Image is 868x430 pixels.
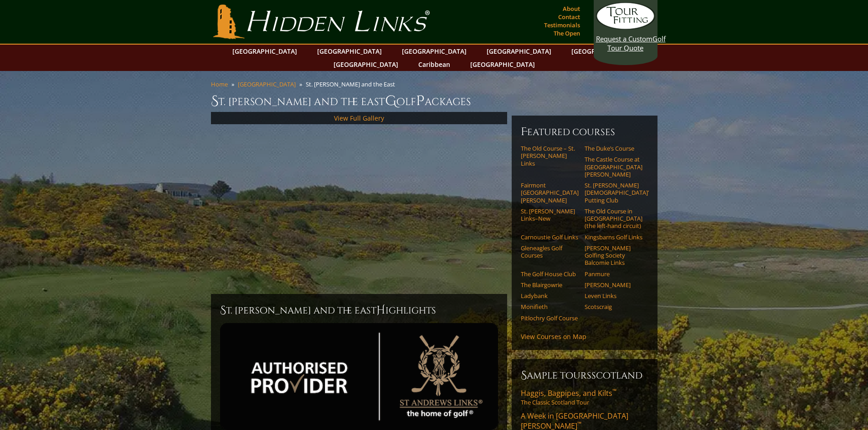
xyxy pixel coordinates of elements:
[329,58,403,71] a: [GEOGRAPHIC_DATA]
[585,182,642,204] a: St. [PERSON_NAME] [DEMOGRAPHIC_DATA]’ Putting Club
[521,368,648,383] h6: Sample ToursScotland
[313,45,386,58] a: [GEOGRAPHIC_DATA]
[416,92,425,110] span: P
[556,10,582,23] a: Contact
[482,45,556,58] a: [GEOGRAPHIC_DATA]
[397,45,471,58] a: [GEOGRAPHIC_DATA]
[414,58,455,71] a: Caribbean
[521,292,579,299] a: Ladybank
[585,281,642,288] a: [PERSON_NAME]
[585,145,642,152] a: The Duke’s Course
[521,182,579,204] a: Fairmont [GEOGRAPHIC_DATA][PERSON_NAME]
[567,45,641,58] a: [GEOGRAPHIC_DATA]
[521,388,616,398] span: Haggis, Bagpipes, and Kilts
[521,125,648,139] h6: Featured Courses
[585,244,642,267] a: [PERSON_NAME] Golfing Society Balcomie Links
[585,270,642,278] a: Panmure
[596,2,655,52] a: Request a CustomGolf Tour Quote
[211,80,228,88] a: Home
[585,233,642,241] a: Kingsbarns Golf Links
[542,19,582,31] a: Testimonials
[577,420,581,428] sup: ™
[521,303,579,310] a: Monifieth
[521,281,579,288] a: The Blairgowrie
[466,58,539,71] a: [GEOGRAPHIC_DATA]
[560,2,582,15] a: About
[585,292,642,299] a: Leven Links
[612,387,616,395] sup: ™
[521,270,579,278] a: The Golf House Club
[521,233,579,241] a: Carnoustie Golf Links
[521,388,648,406] a: Haggis, Bagpipes, and Kilts™The Classic Scotland Tour
[551,27,582,40] a: The Open
[596,34,652,43] span: Request a Custom
[521,244,579,259] a: Gleneagles Golf Courses
[306,80,399,88] li: St. [PERSON_NAME] and the East
[521,145,579,167] a: The Old Course – St. [PERSON_NAME] Links
[220,323,498,430] img: st-andrews-authorized-provider-2
[228,45,302,58] a: [GEOGRAPHIC_DATA]
[585,207,642,230] a: The Old Course in [GEOGRAPHIC_DATA] (the left-hand circuit)
[220,303,498,318] h2: St. [PERSON_NAME] and the East ighlights
[238,80,296,88] a: [GEOGRAPHIC_DATA]
[334,114,384,122] a: View Full Gallery
[585,303,642,310] a: Scotscraig
[376,303,385,318] span: H
[521,332,586,341] a: View Courses on Map
[385,92,396,110] span: G
[521,207,579,223] a: St. [PERSON_NAME] Links–New
[211,92,657,110] h1: St. [PERSON_NAME] and the East olf ackages
[521,314,579,322] a: Pitlochry Golf Course
[585,156,642,178] a: The Castle Course at [GEOGRAPHIC_DATA][PERSON_NAME]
